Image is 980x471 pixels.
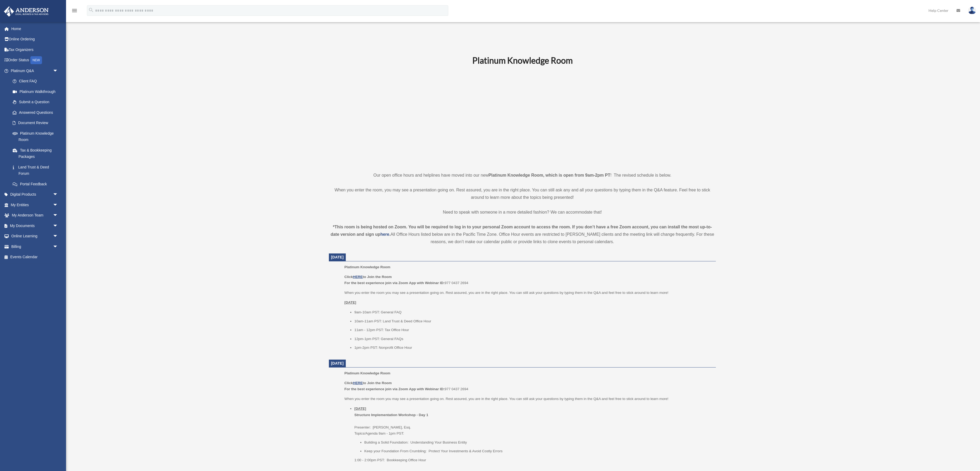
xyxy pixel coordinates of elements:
li: 1pm-2pm PST: Nonprofit Office Hour [354,345,712,351]
li: 12pm-1pm PST: General FAQs [354,336,712,342]
a: Portal Feedback [7,179,66,189]
span: Platinum Knowledge Room [344,371,390,375]
i: search [88,7,94,13]
p: When you enter the room you may see a presentation going on. Rest assured, you are in the right p... [344,290,712,296]
div: NEW [30,56,42,64]
a: Home [4,23,66,34]
b: For the best experience join via Zoom App with Webinar ID: [344,281,445,285]
b: Structure Implementation Workshop - Day 1 [354,413,428,417]
a: My Entitiesarrow_drop_down [4,200,66,210]
a: here [380,232,389,237]
b: For the best experience join via Zoom App with Webinar ID: [344,387,445,391]
strong: Platinum Knowledge Room, which is open from 9am-2pm PT [488,173,610,177]
p: Our open office hours and helplines have moved into our new ! The revised schedule is below. [329,172,716,179]
span: arrow_drop_down [53,220,63,231]
div: All Office Hours listed below are in the Pacific Time Zone. Office Hour events are restricted to ... [329,223,716,246]
span: arrow_drop_down [53,231,63,242]
a: Document Review [7,118,66,128]
a: Online Learningarrow_drop_down [4,231,66,242]
a: Digital Productsarrow_drop_down [4,189,66,200]
b: Click to Join the Room [344,275,392,279]
p: When you enter the room you may see a presentation going on. Rest assured, you are in the right p... [344,396,712,402]
p: 977 0437 2694 [344,380,712,392]
u: [DATE] [344,300,356,304]
a: Platinum Walkthrough [7,86,66,97]
a: menu [71,9,78,14]
a: Submit a Question [7,97,66,107]
li: 10am-11am PST: Land Trust & Deed Office Hour [354,318,712,324]
p: 977 0437 2694 [344,274,712,286]
strong: *This room is being hosted on Zoom. You will be required to log in to your personal Zoom account ... [330,225,712,237]
span: arrow_drop_down [53,65,63,76]
p: 1:00 - 2:00pm PST: Bookkeeping Office Hour [354,457,712,463]
li: Keep your Foundation From Crumbling: Protect Your Investments & Avoid Costly Errors [364,448,712,454]
span: arrow_drop_down [53,200,63,210]
span: arrow_drop_down [53,210,63,221]
a: Tax & Bookkeeping Packages [7,145,66,162]
iframe: 231110_Toby_KnowledgeRoom [443,73,602,162]
a: Events Calendar [4,252,66,262]
a: Online Ordering [4,34,66,45]
a: Land Trust & Deed Forum [7,162,66,179]
img: User Pic [968,7,976,14]
a: Billingarrow_drop_down [4,241,66,252]
a: Platinum Q&Aarrow_drop_down [4,65,66,76]
a: My Documentsarrow_drop_down [4,220,66,231]
a: Client FAQ [7,76,66,87]
span: Platinum Knowledge Room [344,265,390,269]
span: [DATE] [331,255,344,259]
a: Tax Organizers [4,44,66,55]
b: Platinum Knowledge Room [472,55,573,65]
span: arrow_drop_down [53,241,63,252]
p: Need to speak with someone in a more detailed fashion? We can accommodate that! [329,209,716,216]
a: HERE [353,275,363,279]
span: [DATE] [331,361,344,365]
li: Building a Solid Foundation: Understanding Your Business Entity [364,439,712,446]
li: 11am - 12pm PST: Tax Office Hour [354,327,712,333]
li: Presenter: [PERSON_NAME], Esq. Topics/Agenda 9am - 1pm PST: [354,406,712,463]
a: HERE [353,381,363,385]
a: Order StatusNEW [4,55,66,66]
i: menu [71,7,78,14]
b: Click to Join the Room [344,381,392,385]
p: When you enter the room, you may see a presentation going on. Rest assured, you are in the right ... [329,186,716,201]
li: 9am-10am PST: General FAQ [354,309,712,315]
u: [DATE] [354,407,366,411]
strong: . [389,232,390,237]
img: Anderson Advisors Platinum Portal [2,6,50,17]
span: arrow_drop_down [53,189,63,200]
a: Platinum Knowledge Room [7,128,63,145]
a: Answered Questions [7,107,66,118]
a: My Anderson Teamarrow_drop_down [4,210,66,221]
